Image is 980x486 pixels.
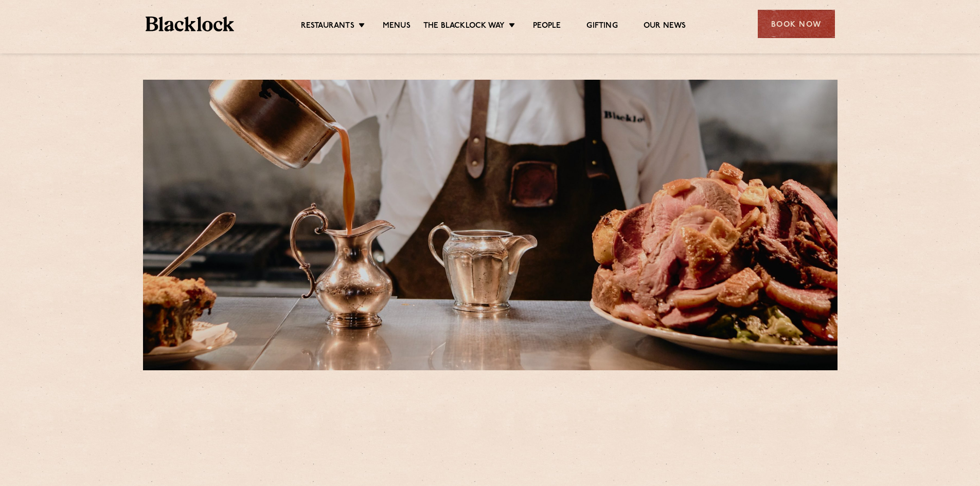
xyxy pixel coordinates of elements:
[644,21,686,32] a: Our News
[146,16,235,31] img: BL_Textured_Logo-footer-cropped.svg
[758,10,835,38] div: Book Now
[383,21,411,32] a: Menus
[586,21,617,32] a: Gifting
[423,21,505,32] a: The Blacklock Way
[533,21,561,32] a: People
[301,21,354,32] a: Restaurants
